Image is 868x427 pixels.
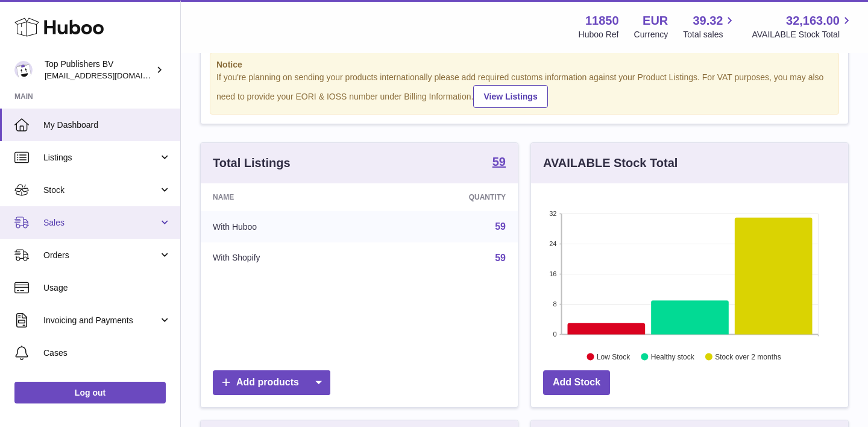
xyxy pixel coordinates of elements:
[372,183,518,211] th: Quantity
[43,315,159,326] span: Invoicing and Payments
[43,347,171,359] span: Cases
[585,13,619,29] strong: 11850
[549,210,556,217] text: 32
[543,370,610,395] a: Add Stock
[14,382,166,403] a: Log out
[634,29,668,40] div: Currency
[43,282,171,294] span: Usage
[45,71,177,80] span: [EMAIL_ADDRESS][DOMAIN_NAME]
[216,59,832,71] strong: Notice
[492,156,506,168] strong: 59
[492,156,506,170] a: 59
[43,119,171,131] span: My Dashboard
[14,61,33,79] img: accounts@fantasticman.com
[693,13,723,29] span: 39.32
[683,13,737,40] a: 39.32 Total sales
[201,183,372,211] th: Name
[553,300,556,308] text: 8
[579,29,619,40] div: Huboo Ref
[549,240,556,247] text: 24
[213,155,291,171] h3: Total Listings
[495,221,506,232] a: 59
[553,331,556,338] text: 0
[495,253,506,263] a: 59
[43,250,159,261] span: Orders
[715,352,781,361] text: Stock over 2 months
[651,352,695,361] text: Healthy stock
[43,152,159,163] span: Listings
[216,72,832,108] div: If you're planning on sending your products internationally please add required customs informati...
[549,270,556,277] text: 16
[683,29,737,40] span: Total sales
[473,85,547,108] a: View Listings
[43,217,159,229] span: Sales
[597,352,631,361] text: Low Stock
[786,13,840,29] span: 32,163.00
[543,155,678,171] h3: AVAILABLE Stock Total
[201,242,372,274] td: With Shopify
[201,211,372,242] td: With Huboo
[213,370,330,395] a: Add products
[643,13,668,29] strong: EUR
[43,185,159,196] span: Stock
[752,29,854,40] span: AVAILABLE Stock Total
[752,13,854,40] a: 32,163.00 AVAILABLE Stock Total
[45,59,153,81] div: Top Publishers BV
